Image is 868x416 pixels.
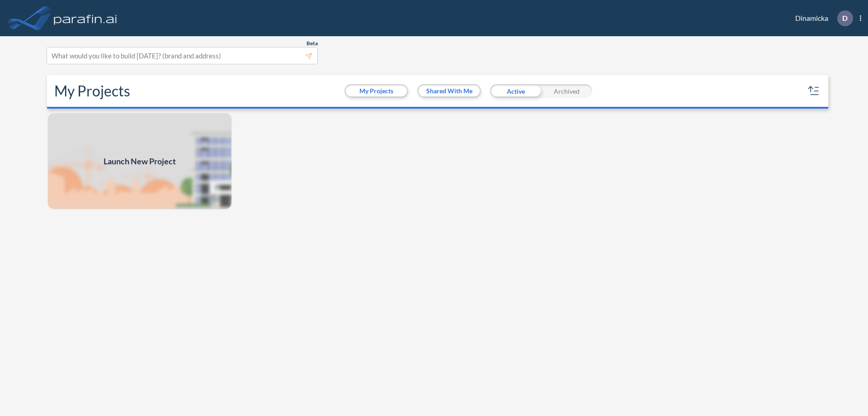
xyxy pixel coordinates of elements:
[52,9,119,27] img: logo
[419,86,480,96] button: Shared With Me
[104,155,176,167] span: Launch New Project
[782,10,861,26] div: Dinamicka
[842,14,848,22] p: D
[541,84,592,98] div: Archived
[54,82,130,100] h2: My Projects
[47,112,232,210] img: add
[307,40,318,47] span: Beta
[807,84,821,98] button: sort
[47,112,232,210] a: Launch New Project
[490,84,541,98] div: Active
[346,86,407,96] button: My Projects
